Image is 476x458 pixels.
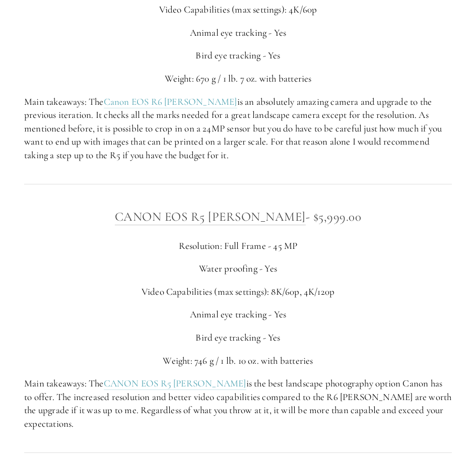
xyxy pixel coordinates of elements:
a: CANON EOS R5 [PERSON_NAME] [104,377,246,390]
p: Main takeaways: The is the best landscape photography option Canon has to offer. The increased re... [24,377,452,430]
a: CANON EOS R5 [PERSON_NAME] [115,209,306,225]
p: Water proofing - Yes [24,262,452,276]
p: Bird eye tracking - Yes [24,331,452,345]
p: Video Capabilities (max settings): 4K/60p [24,3,452,17]
h3: - $5,999.00 [24,207,452,227]
p: Weight: 670 g / 1 lb. 7 oz. with batteries [24,72,452,86]
p: Weight: 746 g / 1 lb. 10 oz. with batteries [24,354,452,368]
p: Resolution: Full Frame - 45 MP [24,239,452,253]
p: Main takeaways: The is an absolutely amazing camera and upgrade to the previous iteration. It che... [24,95,452,162]
p: Bird eye tracking - Yes [24,49,452,62]
a: Canon EOS R6 [PERSON_NAME] [104,96,237,108]
p: Animal eye tracking - Yes [24,26,452,40]
p: Video Capabilities (max settings): 8K/60p, 4K/120p [24,285,452,299]
p: Animal eye tracking - Yes [24,308,452,321]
